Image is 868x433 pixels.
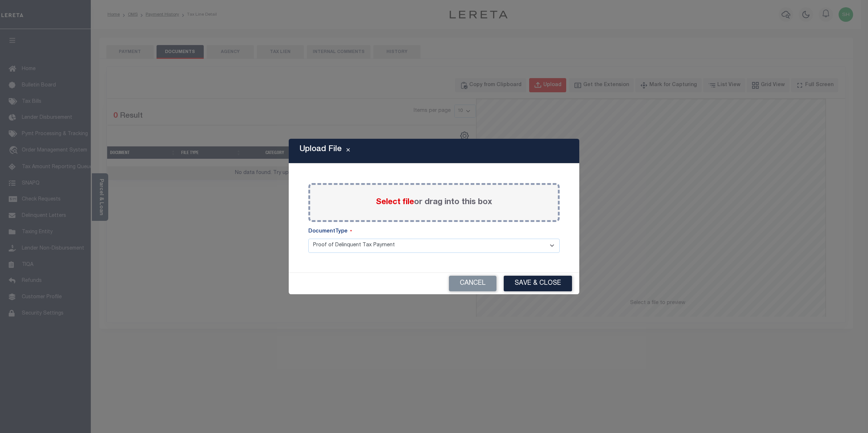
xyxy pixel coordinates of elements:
[376,198,414,206] span: Select file
[376,197,492,209] label: or drag into this box
[300,145,342,154] h5: Upload File
[504,276,572,291] button: Save & Close
[308,228,352,236] label: DocumentType
[449,276,496,291] button: Cancel
[342,147,354,155] button: Close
